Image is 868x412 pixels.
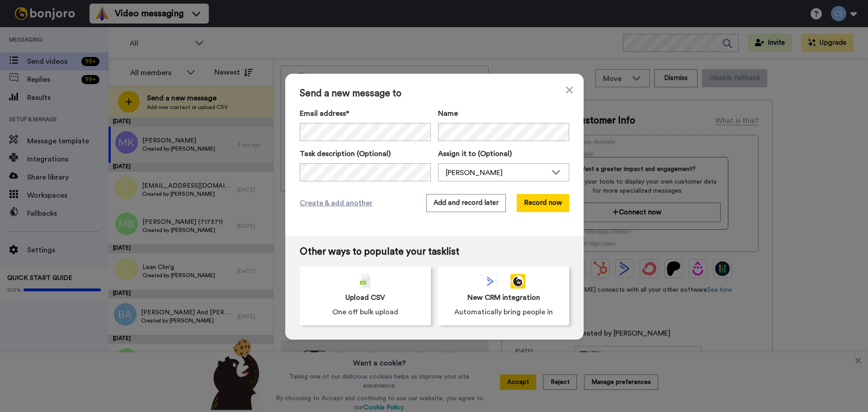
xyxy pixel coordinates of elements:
span: Name [438,108,458,119]
div: [PERSON_NAME] [446,167,547,178]
span: Automatically bring people in [454,307,553,317]
div: animation [482,274,525,289]
label: Task description (Optional) [300,148,431,159]
span: New CRM integration [467,292,540,303]
span: Upload CSV [345,292,385,303]
span: Send a new message to [300,88,569,99]
img: csv-grey.png [360,274,371,289]
button: Add and record later [426,194,506,212]
button: Record now [517,194,569,212]
span: Other ways to populate your tasklist [300,246,569,257]
span: One off bulk upload [332,307,398,317]
span: Create & add another [300,198,373,208]
label: Assign it to (Optional) [438,148,569,159]
label: Email address* [300,108,431,119]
